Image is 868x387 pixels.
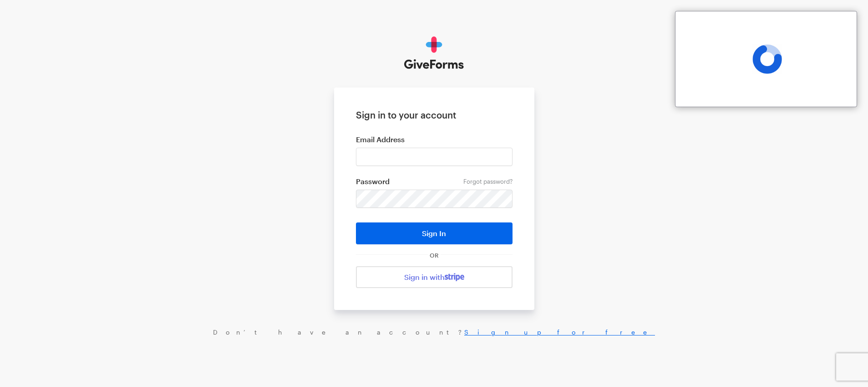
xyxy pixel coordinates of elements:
button: Sign In [356,222,513,244]
span: OR [428,252,441,259]
a: Forgot password? [463,178,513,185]
a: Sign up for free [464,328,655,336]
div: Don’t have an account? [9,328,859,336]
img: GiveForms [404,36,464,69]
label: Password [356,177,513,186]
span: Loading [752,44,782,74]
label: Email Address [356,135,513,144]
img: stripe-07469f1003232ad58a8838275b02f7af1ac9ba95304e10fa954b414cd571f63b.svg [445,273,464,281]
h1: Sign in to your account [356,109,513,120]
a: Sign in with [356,266,513,288]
